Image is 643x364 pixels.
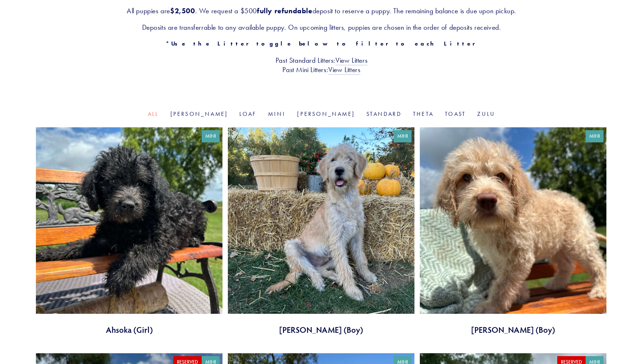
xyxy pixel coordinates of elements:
strong: $2,500 [170,6,195,15]
a: Loaf [239,110,257,117]
a: [PERSON_NAME] [297,110,355,117]
a: View Litters [335,56,367,65]
h3: Past Standard Litters: Past Mini Litters: [36,56,607,74]
a: All [148,110,159,117]
a: Zulu [477,110,495,117]
h3: Deposits are transferrable to any available puppy. On upcoming litters, puppies are chosen in the... [36,23,607,32]
a: Toast [445,110,466,117]
h3: All puppies are . We request a $500 deposit to reserve a puppy. The remaining balance is due upon... [36,6,607,15]
a: Mini [268,110,286,117]
a: Standard [366,110,402,117]
strong: *Use the Litter toggle below to filter to each Litter [166,40,477,47]
a: [PERSON_NAME] [170,110,228,117]
strong: fully refundable [257,6,313,15]
a: View Litters [328,65,360,75]
a: Theta [413,110,433,117]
